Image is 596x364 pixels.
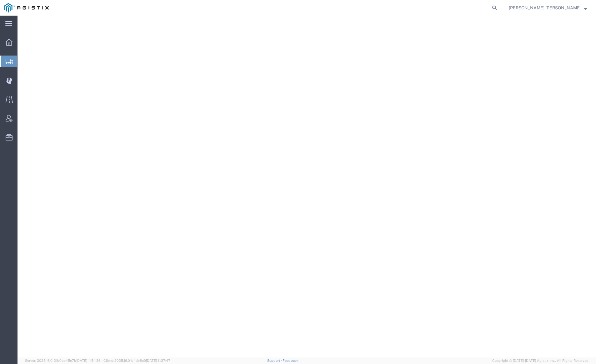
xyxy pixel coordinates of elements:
[103,359,170,362] span: Client: 2025.16.0-b4dc8a9
[492,358,588,363] span: Copyright © [DATE]-[DATE] Agistix Inc., All Rights Reserved
[508,4,587,12] button: [PERSON_NAME] [PERSON_NAME]
[267,359,283,362] a: Support
[4,3,49,12] img: logo
[283,359,298,362] a: Feedback
[25,359,101,362] span: Server: 2025.16.0-21b0bc45e7b
[509,4,580,11] span: Kayte Bray Dogali
[146,359,170,362] span: [DATE] 11:37:47
[18,16,596,357] iframe: FS Legacy Container
[76,359,101,362] span: [DATE] 11:54:36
